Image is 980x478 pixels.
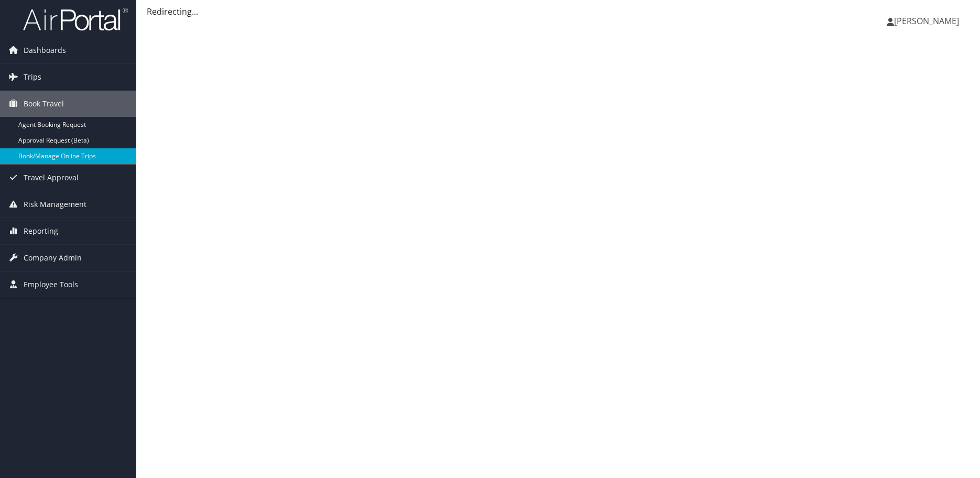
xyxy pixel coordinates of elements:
[24,245,82,271] span: Company Admin
[23,7,128,31] img: airportal-logo.png
[24,91,64,117] span: Book Travel
[147,5,970,18] div: Redirecting...
[24,165,79,191] span: Travel Approval
[887,5,970,37] a: [PERSON_NAME]
[24,64,41,90] span: Trips
[24,37,66,63] span: Dashboards
[894,15,959,27] span: [PERSON_NAME]
[24,191,86,218] span: Risk Management
[24,271,78,298] span: Employee Tools
[24,218,58,244] span: Reporting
